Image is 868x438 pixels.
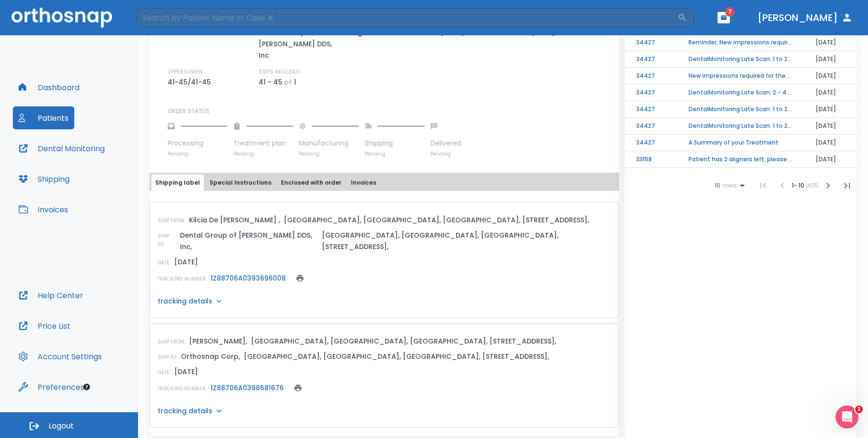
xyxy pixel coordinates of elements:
span: Logout [49,421,74,431]
p: Dental Group of [PERSON_NAME] DDS, Inc [259,27,339,61]
p: Kilcia De [PERSON_NAME] , [189,214,280,226]
p: tracking details [158,296,212,306]
td: [DATE] [804,101,857,118]
td: 34427 [625,51,677,68]
p: SHIP FROM: [158,217,185,225]
td: DentalMonitoring Late Scan: 1 to 2 Weeks Notification [677,101,804,118]
button: Invoices [13,198,74,221]
p: [GEOGRAPHIC_DATA], [GEOGRAPHIC_DATA], [GEOGRAPHIC_DATA], [STREET_ADDRESS], [284,214,589,226]
td: DentalMonitoring Late Scan: 1 to 2 Weeks Notification [677,118,804,135]
td: New impressions required for the next order! [677,68,804,84]
p: tracking details [158,406,212,416]
button: print [291,381,305,395]
span: 1 [855,406,863,413]
p: SHIP TO: [158,232,176,249]
button: Shipping [13,167,75,190]
button: Patients [13,106,74,129]
p: [DATE] [174,256,198,268]
td: [DATE] [804,118,857,135]
p: [GEOGRAPHIC_DATA], [GEOGRAPHIC_DATA], [GEOGRAPHIC_DATA], [STREET_ADDRESS], [244,351,549,362]
p: Treatment plan [233,138,293,148]
td: 34427 [625,34,677,51]
p: Dental Group of [PERSON_NAME] DDS, Inc, [180,229,318,252]
span: rows [720,182,737,189]
span: of 35 [806,181,818,189]
p: 41-45/41-45 [168,76,214,88]
button: Dashboard [13,76,85,99]
p: Pending [430,150,461,157]
p: Pending [168,150,228,157]
iframe: Intercom live chat [836,406,858,428]
p: UPPER/LOWER [168,68,202,76]
td: 33158 [625,151,677,168]
p: SHIP FROM: [158,338,185,346]
button: Enclosed with order [277,175,345,191]
p: Manufacturing [299,138,359,148]
p: Orthosnap Corp, [181,351,240,362]
a: 1Z88706A0393696008 [210,273,286,283]
p: STEPS INCLUDED [259,68,299,76]
p: ORDER STATUS [168,107,612,115]
button: print [293,271,307,285]
td: Reminder, New impressions required for the next order! [677,34,804,51]
div: Tooltip anchor [82,383,91,391]
td: DentalMonitoring Late Scan: 2 - 4 Weeks Notification [677,84,804,101]
p: of [284,76,292,88]
img: Orthosnap [11,8,112,27]
span: 10 [715,182,720,189]
a: 1Z88706A0398681676 [210,383,284,393]
button: [PERSON_NAME] [754,9,857,26]
p: TRACKING NUMBER: [158,385,207,393]
td: 34427 [625,68,677,84]
div: tabs [151,175,617,191]
p: [GEOGRAPHIC_DATA], [GEOGRAPHIC_DATA], [GEOGRAPHIC_DATA], [STREET_ADDRESS], [251,335,556,347]
p: Pending [233,150,293,157]
td: 34427 [625,118,677,135]
span: 1 - 10 [792,181,806,189]
p: Processing [168,138,228,148]
td: A Summary of your Treatment [677,135,804,151]
button: Price List [13,314,76,337]
td: 34427 [625,84,677,101]
p: Delivered [430,138,461,148]
p: [PERSON_NAME], [189,335,247,347]
td: [DATE] [804,135,857,151]
button: Dental Monitoring [13,137,110,160]
button: Preferences [13,375,90,398]
button: Invoices [347,175,380,191]
button: Shipping label [151,175,204,191]
p: Shipping [365,138,425,148]
p: 1 [294,76,296,88]
span: 7 [725,7,735,17]
p: DATE: [158,259,170,267]
button: Account Settings [13,345,108,368]
p: [DATE] [174,366,198,377]
td: 34427 [625,101,677,118]
p: TRACKING NUMBER: [158,275,207,283]
td: [DATE] [804,84,857,101]
td: Patient has 2 aligners left, please order next set! [677,151,804,168]
p: Pending [299,150,359,157]
td: DentalMonitoring Late Scan: 1 to 2 Weeks Notification [677,51,804,68]
button: Special Instructions [206,175,275,191]
td: 34427 [625,135,677,151]
p: SHIP TO: [158,353,177,362]
td: [DATE] [804,68,857,84]
button: Help Center [13,284,89,307]
td: [DATE] [804,151,857,168]
p: 41 - 45 [259,76,282,88]
p: Pending [365,150,425,157]
td: [DATE] [804,34,857,51]
td: [DATE] [804,51,857,68]
p: [GEOGRAPHIC_DATA], [GEOGRAPHIC_DATA], [GEOGRAPHIC_DATA], [STREET_ADDRESS], [322,229,611,252]
input: Search by Patient Name or Case # [136,8,678,27]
